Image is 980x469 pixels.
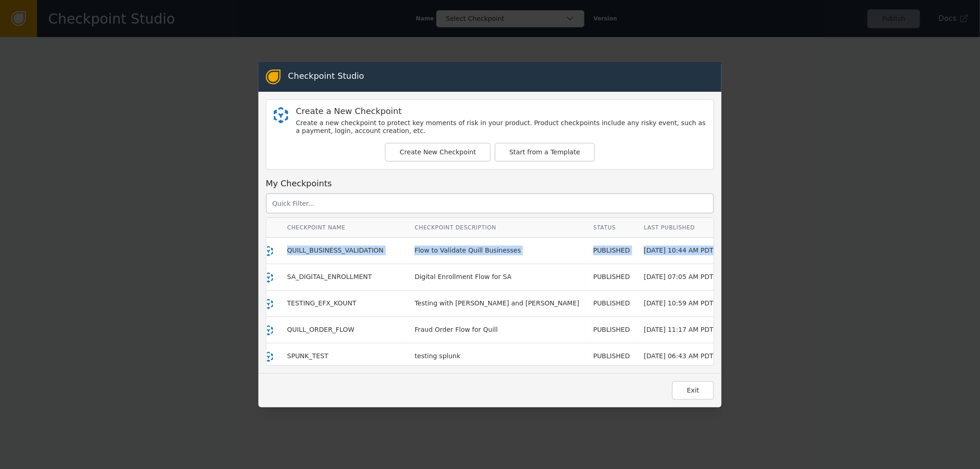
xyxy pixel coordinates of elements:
[593,298,630,308] div: PUBLISHED
[637,218,720,238] th: Last Published
[415,352,460,360] span: testing splunk
[266,177,714,190] div: My Checkpoints
[593,246,630,255] div: PUBLISHED
[288,70,364,84] div: Checkpoint Studio
[593,325,630,335] div: PUBLISHED
[644,246,713,255] div: [DATE] 10:44 AM PDT
[266,193,714,214] input: Quick Filter...
[644,272,713,282] div: [DATE] 07:05 AM PDT
[415,247,521,254] span: Flow to Validate Quill Businesses
[644,298,713,308] div: [DATE] 10:59 AM PDT
[644,351,713,361] div: [DATE] 06:43 AM PDT
[415,299,579,307] span: Testing with [PERSON_NAME] and [PERSON_NAME]
[672,381,714,400] button: Exit
[287,326,354,333] span: QUILL_ORDER_FLOW
[296,119,706,135] div: Create a new checkpoint to protect key moments of risk in your product. Product checkpoints inclu...
[644,325,713,335] div: [DATE] 11:17 AM PDT
[593,351,630,361] div: PUBLISHED
[415,326,497,333] span: Fraud Order Flow for Quill
[287,352,328,360] span: SPUNK_TEST
[586,218,637,238] th: Status
[287,273,372,280] span: SA_DIGITAL_ENROLLMENT
[495,143,595,162] button: Start from a Template
[296,107,706,115] div: Create a New Checkpoint
[385,143,491,162] button: Create New Checkpoint
[287,299,356,307] span: TESTING_EFX_KOUNT
[408,218,586,238] th: Checkpoint Description
[280,218,408,238] th: Checkpoint Name
[415,273,511,280] span: Digital Enrollment Flow for SA
[593,272,630,282] div: PUBLISHED
[287,247,383,254] span: QUILL_BUSINESS_VALIDATION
